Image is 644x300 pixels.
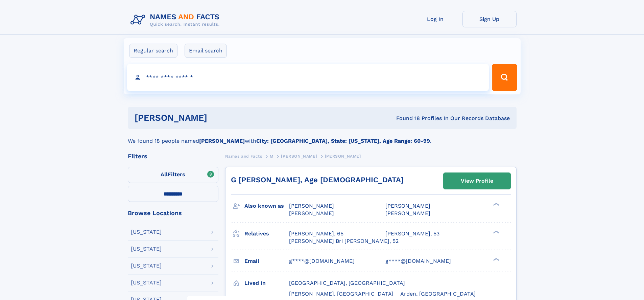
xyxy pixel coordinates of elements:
[244,255,289,267] h3: Email
[281,154,317,159] span: [PERSON_NAME]
[385,230,439,237] a: [PERSON_NAME], 53
[135,114,302,122] h1: [PERSON_NAME]
[129,44,177,58] label: Regular search
[444,173,510,189] a: View Profile
[492,230,500,234] div: ❯
[492,257,500,261] div: ❯
[408,11,462,27] a: Log In
[289,280,405,286] span: [GEOGRAPHIC_DATA], [GEOGRAPHIC_DATA]
[244,277,289,289] h3: Lived in
[185,44,227,58] label: Email search
[270,152,273,160] a: M
[492,64,517,91] button: Search Button
[199,138,245,144] b: [PERSON_NAME]
[127,64,489,91] input: search input
[281,152,317,160] a: [PERSON_NAME]
[492,202,500,207] div: ❯
[289,210,334,216] span: [PERSON_NAME]
[400,291,476,297] span: Arden, [GEOGRAPHIC_DATA]
[461,173,493,189] div: View Profile
[244,200,289,212] h3: Also known as
[128,167,218,183] label: Filters
[131,246,162,252] div: [US_STATE]
[289,230,343,237] a: [PERSON_NAME], 65
[231,176,404,184] a: G [PERSON_NAME], Age [DEMOGRAPHIC_DATA]
[289,237,399,245] a: [PERSON_NAME] Bri [PERSON_NAME], 52
[161,171,168,178] span: All
[289,291,393,297] span: [PERSON_NAME], [GEOGRAPHIC_DATA]
[385,203,430,209] span: [PERSON_NAME]
[325,154,361,159] span: [PERSON_NAME]
[244,228,289,239] h3: Relatives
[131,229,162,235] div: [US_STATE]
[128,11,225,29] img: Logo Names and Facts
[289,203,334,209] span: [PERSON_NAME]
[128,153,218,159] div: Filters
[256,138,430,144] b: City: [GEOGRAPHIC_DATA], State: [US_STATE], Age Range: 60-99
[462,11,517,27] a: Sign Up
[131,263,162,269] div: [US_STATE]
[302,115,510,122] div: Found 18 Profiles In Our Records Database
[131,280,162,285] div: [US_STATE]
[128,129,517,145] div: We found 18 people named with .
[270,154,273,159] span: M
[385,210,430,216] span: [PERSON_NAME]
[128,210,218,216] div: Browse Locations
[225,152,262,160] a: Names and Facts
